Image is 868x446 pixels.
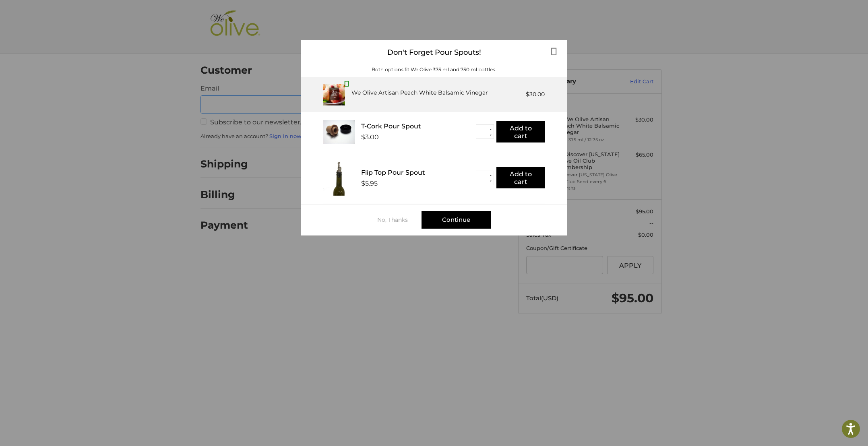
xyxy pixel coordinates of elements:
button: Add to cart [496,167,545,188]
button: ▼ [488,178,494,184]
div: Don't Forget Pour Spouts! [301,40,567,65]
button: ▲ [488,126,494,132]
div: Flip Top Pour Spout [361,169,476,176]
div: $5.95 [361,180,378,187]
div: No, Thanks [377,217,422,223]
button: ▲ [488,172,494,178]
div: T-Cork Pour Spout [361,122,476,130]
img: T_Cork__22625.1711686153.233.225.jpg [323,120,355,144]
button: ▼ [488,132,494,138]
div: Both options fit We Olive 375 ml and 750 ml bottles. [301,66,567,73]
img: FTPS_bottle__43406.1705089544.233.225.jpg [323,160,355,196]
button: Add to cart [496,121,545,142]
button: Open LiveChat chat widget [93,10,102,20]
div: $30.00 [526,90,545,99]
div: Continue [422,211,491,229]
p: We're away right now. Please check back later! [11,12,91,19]
div: We Olive Artisan Peach White Balsamic Vinegar [351,89,488,97]
div: $3.00 [361,133,379,141]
